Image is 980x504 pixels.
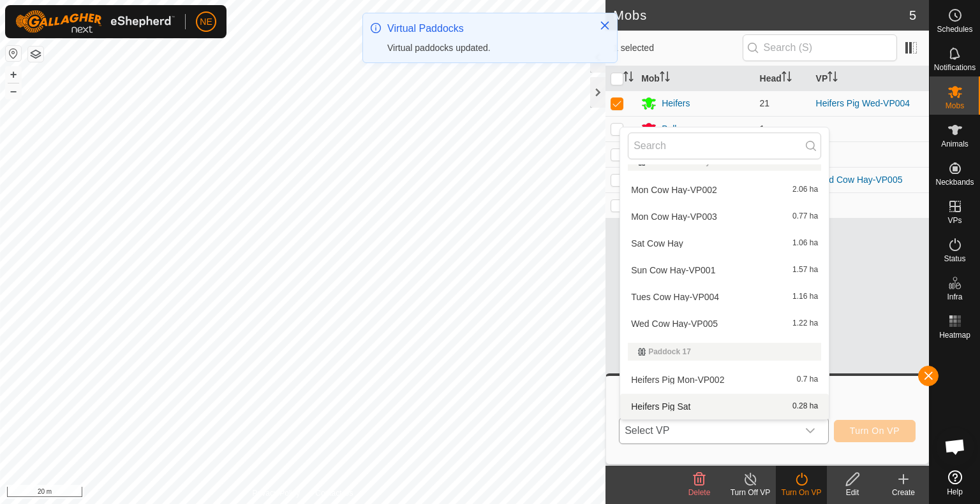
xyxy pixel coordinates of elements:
span: Infra [947,293,962,301]
span: 5 [909,6,916,25]
input: Search (S) [743,34,897,61]
span: Select VP [620,418,798,443]
div: Edit [827,487,878,498]
span: 0.28 ha [792,402,818,411]
button: Close [596,17,614,34]
td: - [811,192,929,218]
td: - [811,116,929,141]
h2: Mobs [613,8,909,23]
button: Turn On VP [834,420,916,442]
span: 1 [760,124,765,134]
div: Virtual paddocks updated. [387,41,586,55]
span: Tues Cow Hay-VP004 [631,292,719,301]
span: 1.22 ha [792,319,818,328]
th: Mob [636,66,754,91]
a: Help [930,465,980,501]
button: Map Layers [28,47,43,62]
div: Create [878,487,929,498]
span: Schedules [937,25,972,33]
li: Mon Cow Hay-VP003 [620,204,829,229]
span: Sun Cow Hay-VP001 [631,266,715,275]
div: Open chat [936,428,974,466]
span: 1.57 ha [792,266,818,275]
div: Virtual Paddocks [387,21,586,36]
a: Contact Us [315,487,353,499]
span: 21 [760,98,770,108]
td: - [811,141,929,167]
span: Animals [941,140,969,148]
span: Heatmap [939,331,970,339]
a: Privacy Policy [253,487,301,499]
span: Wed Cow Hay-VP005 [631,319,718,328]
span: NE [200,15,212,29]
span: VPs [947,217,961,224]
li: Mon Cow Hay-VP002 [620,177,829,203]
li: Wed Cow Hay-VP005 [620,311,829,336]
a: Wed Cow Hay-VP005 [816,175,903,185]
button: + [6,67,21,82]
span: 0.77 ha [792,212,818,221]
div: Heifers [662,97,690,110]
span: Mon Cow Hay-VP003 [631,212,717,221]
div: dropdown trigger [798,418,823,443]
div: Turn On VP [776,487,827,498]
span: Delete [688,488,711,497]
img: Gallagher Logo [15,10,175,33]
th: VP [811,66,929,91]
span: Notifications [934,64,976,71]
span: 1.06 ha [792,239,818,248]
div: Bull [662,122,676,136]
input: Search [628,133,821,159]
p-sorticon: Activate to sort [828,73,838,83]
span: 0.7 ha [797,375,818,384]
span: Mon Cow Hay-VP002 [631,185,717,194]
span: Turn On VP [850,426,900,436]
p-sorticon: Activate to sort [623,73,634,83]
p-sorticon: Activate to sort [782,73,792,83]
li: Tues Cow Hay-VP004 [620,284,829,310]
span: 1 selected [613,41,742,55]
li: Heifers Pig Sat [620,394,829,419]
span: 2.06 ha [792,185,818,194]
th: Head [755,66,811,91]
a: Heifers Pig Wed-VP004 [816,98,910,108]
div: VPs with NO Physical Paddock [638,158,811,166]
span: 1.16 ha [792,292,818,301]
span: Sat Cow Hay [631,239,683,248]
button: – [6,83,21,99]
li: Sat Cow Hay [620,231,829,256]
span: Heifers Pig Sat [631,402,690,411]
span: Neckbands [935,178,974,186]
li: Heifers Pig Mon-VP002 [620,367,829,392]
div: Turn Off VP [725,487,776,498]
span: Mobs [946,102,964,110]
li: Sun Cow Hay-VP001 [620,257,829,283]
span: Status [944,255,965,263]
span: Help [947,488,963,496]
span: Heifers Pig Mon-VP002 [631,375,724,384]
p-sorticon: Activate to sort [660,73,670,83]
div: Paddock 17 [638,348,811,356]
button: Reset Map [6,46,21,61]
